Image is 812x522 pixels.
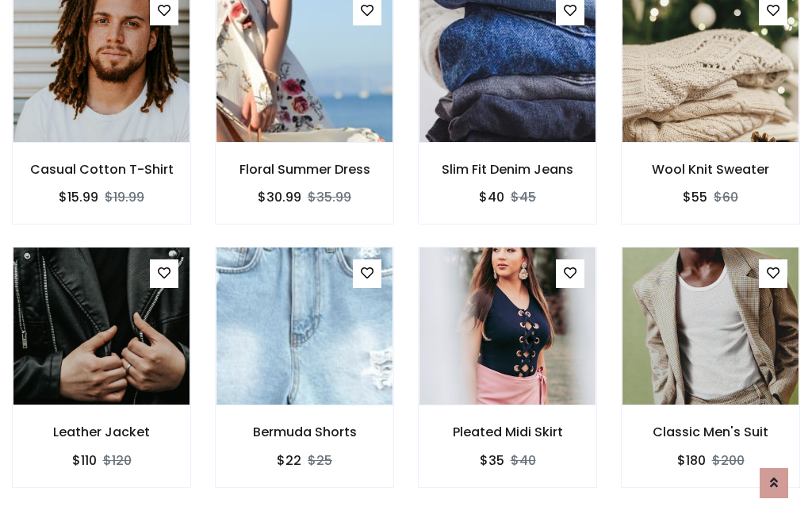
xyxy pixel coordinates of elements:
del: $25 [308,451,332,470]
del: $200 [712,451,745,470]
h6: Floral Summer Dress [216,162,393,177]
del: $120 [103,451,132,470]
del: $35.99 [308,188,351,206]
h6: $40 [479,190,504,205]
h6: $35 [480,453,504,468]
h6: $55 [683,190,707,205]
h6: Casual Cotton T-Shirt [13,162,190,177]
del: $40 [511,451,536,470]
h6: Pleated Midi Skirt [419,424,596,439]
h6: Classic Men's Suit [622,424,799,439]
del: $45 [511,188,536,206]
del: $60 [714,188,738,206]
h6: Slim Fit Denim Jeans [419,162,596,177]
h6: $180 [677,453,706,468]
h6: Bermuda Shorts [216,424,393,439]
h6: $22 [277,453,301,468]
h6: $110 [72,453,97,468]
h6: Leather Jacket [13,424,190,439]
h6: $30.99 [258,190,301,205]
h6: Wool Knit Sweater [622,162,799,177]
del: $19.99 [105,188,144,206]
h6: $15.99 [59,190,98,205]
